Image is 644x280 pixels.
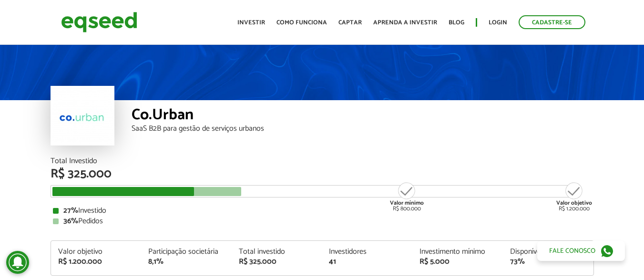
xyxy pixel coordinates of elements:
[419,258,496,266] div: R$ 5.000
[148,258,225,266] div: 8,1%
[53,218,592,225] div: Pedidos
[148,248,225,256] div: Participação societária
[489,20,507,26] a: Login
[556,198,592,207] strong: Valor objetivo
[58,258,134,266] div: R$ 1.200.000
[373,20,437,26] a: Aprenda a investir
[537,241,625,261] a: Fale conosco
[276,20,327,26] a: Como funciona
[239,248,315,256] div: Total investido
[51,157,594,165] div: Total Investido
[329,258,405,266] div: 41
[63,204,78,217] strong: 27%
[449,20,464,26] a: Blog
[61,10,137,35] img: EqSeed
[237,20,265,26] a: Investir
[419,248,496,256] div: Investimento mínimo
[51,168,594,180] div: R$ 325.000
[389,181,425,212] div: R$ 800.000
[132,107,594,125] div: Co.Urban
[58,248,134,256] div: Valor objetivo
[390,198,424,207] strong: Valor mínimo
[132,125,594,133] div: SaaS B2B para gestão de serviços urbanos
[519,15,585,29] a: Cadastre-se
[239,258,315,266] div: R$ 325.000
[510,258,586,266] div: 73%
[338,20,362,26] a: Captar
[329,248,405,256] div: Investidores
[556,181,592,212] div: R$ 1.200.000
[63,215,78,228] strong: 36%
[53,207,592,215] div: Investido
